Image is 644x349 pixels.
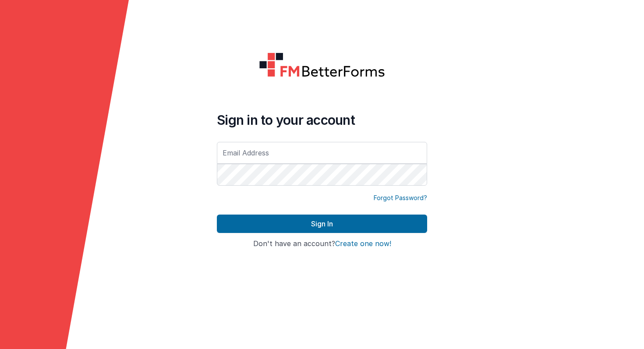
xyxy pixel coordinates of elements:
a: Forgot Password? [374,194,427,202]
h4: Don't have an account? [217,240,427,248]
button: Create one now! [335,240,391,248]
button: Sign In [217,215,427,233]
h4: Sign in to your account [217,112,427,128]
input: Email Address [217,142,427,164]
